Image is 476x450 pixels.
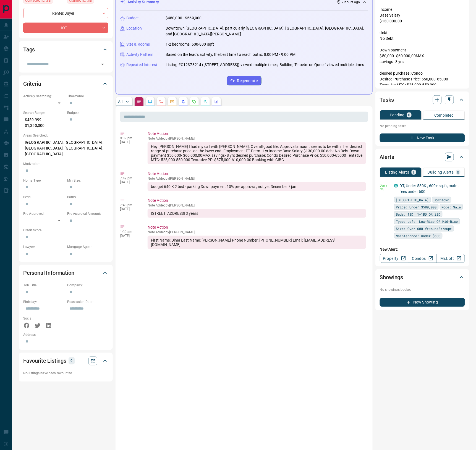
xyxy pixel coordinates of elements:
[120,234,139,238] p: [DATE]
[214,100,219,104] svg: Agent Actions
[390,113,405,117] p: Pending
[380,273,403,282] h2: Showings
[166,62,364,68] p: Listing #C12378214 ([STREET_ADDRESS]) viewed multiple times, Building 'Phoebe on Queen' viewed mu...
[23,211,64,216] p: Pre-Approved:
[166,25,368,37] p: Downtown [GEOGRAPHIC_DATA], particularly [GEOGRAPHIC_DATA], [GEOGRAPHIC_DATA], [GEOGRAPHIC_DATA],...
[380,93,465,106] div: Tasks
[148,100,152,104] svg: Lead Browsing Activity
[23,244,64,249] p: Lawyer:
[380,247,465,252] p: New Alert:
[380,150,465,164] div: Alerts
[118,100,122,104] p: All
[23,316,64,321] p: Social:
[23,138,108,159] p: [GEOGRAPHIC_DATA], [GEOGRAPHIC_DATA], [GEOGRAPHIC_DATA], [GEOGRAPHIC_DATA], [GEOGRAPHIC_DATA]
[428,170,454,174] p: Building Alerts
[148,236,366,249] div: First Name: Dima Last Name: [PERSON_NAME] Phone Number: [PHONE_NUMBER] Email: [EMAIL_ADDRESS][DOM...
[23,195,64,200] p: Beds:
[396,226,452,231] span: Size: Over 600 ft<sup>2</sup>
[23,110,64,115] p: Search Range:
[67,300,108,305] p: Possession Date:
[227,76,261,85] button: Regenerate
[148,230,366,234] p: Note Added by [PERSON_NAME]
[434,197,449,203] span: Downtown
[120,203,139,207] p: 7:48 pm
[137,100,141,104] svg: Notes
[23,43,108,56] div: Tags
[23,79,41,88] h2: Criteria
[380,287,465,292] p: No showings booked
[23,133,108,138] p: Areas Searched:
[396,197,429,203] span: [GEOGRAPHIC_DATA]
[23,266,108,280] div: Personal Information
[126,41,150,47] p: Size & Rooms
[126,15,139,21] p: Budget
[23,228,108,233] p: Credit Score:
[120,140,139,144] p: [DATE]
[380,122,465,130] p: No pending tasks
[67,244,108,249] p: Mortgage Agent:
[70,358,73,364] p: 0
[99,61,106,68] button: Open
[181,100,185,104] svg: Listing Alerts
[126,25,142,31] p: Location
[396,219,458,224] span: Type: Loft, Low-Rise OR Mid-Rise
[457,170,459,174] p: 0
[120,136,139,140] p: 9:39 pm
[148,177,366,180] p: Note Added by [PERSON_NAME]
[23,371,108,376] p: No listings have been favourited
[67,94,108,99] p: Timeframe:
[148,137,366,140] p: Note Added by [PERSON_NAME]
[148,203,366,207] p: Note Added by [PERSON_NAME]
[380,183,391,188] p: Daily
[170,100,174,104] svg: Emails
[126,62,157,68] p: Repeated Interest
[380,134,465,142] button: New Task
[436,254,465,263] a: Mr.Loft
[67,211,108,216] p: Pre-Approval Amount:
[159,100,163,104] svg: Calls
[120,207,139,211] p: [DATE]
[408,254,436,263] a: Condos
[396,211,441,217] span: Beds: 1BD, 1+1BD OR 2BD
[148,198,366,203] p: Note Action
[23,269,74,278] h2: Personal Information
[434,113,454,117] p: Completed
[166,15,202,21] p: $480,000 - $569,900
[380,254,408,263] a: Property
[396,233,441,239] span: Maintenance: Under $600
[442,204,461,210] span: Mode: Sale
[23,94,64,99] p: Actively Searching:
[380,95,394,104] h2: Tasks
[23,283,64,288] p: Job Title:
[166,52,295,57] p: Based on the lead's activity, the best time to reach out is: 8:00 PM - 9:00 PM
[67,178,108,183] p: Min Size:
[23,300,64,305] p: Birthday:
[23,115,64,130] p: $459,999 - $1,350,000
[120,176,139,180] p: 7:49 pm
[148,224,366,230] p: Note Action
[126,52,153,57] p: Activity Pattern
[380,153,394,161] h2: Alerts
[148,142,366,164] div: Hey [PERSON_NAME] I had my call with [PERSON_NAME]. Overall good file. Approval amount seems to b...
[148,131,366,137] p: Note Action
[408,113,410,117] p: 0
[148,171,366,177] p: Note Action
[23,8,108,18] div: Renter , Buyer
[120,180,139,184] p: [DATE]
[23,354,108,368] div: Favourite Listings0
[67,110,108,115] p: Budget:
[394,184,398,188] div: condos.ca
[67,195,108,200] p: Baths:
[148,182,366,191] div: budget 640 K 2 bed - parking Downpayment 10% pre approval; not yet December / jan
[23,333,108,337] p: Address:
[380,188,384,192] svg: Email
[413,170,415,174] p: 1
[67,283,108,288] p: Company:
[400,184,459,194] a: DT, Under 580K , 600+ sq.ft, maint fees under 600
[23,23,108,33] div: HOT
[380,271,465,284] div: Showings
[23,357,66,365] h2: Favourite Listings
[192,100,197,104] svg: Requests
[23,161,108,166] p: Motivation:
[120,230,139,234] p: 1:39 am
